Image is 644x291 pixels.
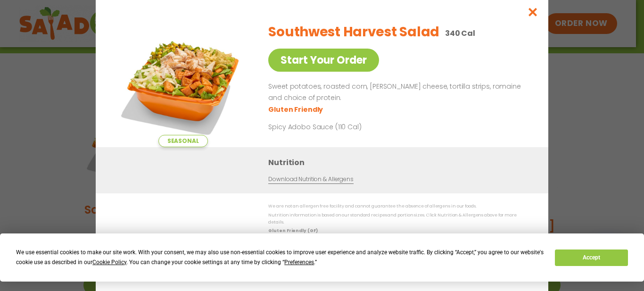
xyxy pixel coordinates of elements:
[268,211,529,226] p: Nutrition information is based on our standard recipes and portion sizes. Click Nutrition & Aller...
[268,228,317,233] strong: Gluten Friendly (GF)
[268,175,353,184] a: Download Nutrition & Allergens
[445,27,475,39] p: 340 Cal
[268,203,529,210] p: We are not an allergen free facility and cannot guarantee the absence of allergens in our foods.
[555,249,627,266] button: Accept
[268,104,324,114] li: Gluten Friendly
[117,15,249,147] img: Featured product photo for Southwest Harvest Salad
[268,49,379,72] a: Start Your Order
[268,81,526,104] p: Sweet potatoes, roasted corn, [PERSON_NAME] cheese, tortilla strips, romaine and choice of protein.
[284,259,314,266] span: Preferences
[16,248,544,267] div: We use essential cookies to make our site work. With your consent, we may also use non-essential ...
[268,122,443,132] p: Spicy Adobo Sauce (110 Cal)
[268,157,534,168] h3: Nutrition
[92,259,126,266] span: Cookie Policy
[158,135,208,147] span: Seasonal
[268,22,439,42] h2: Southwest Harvest Salad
